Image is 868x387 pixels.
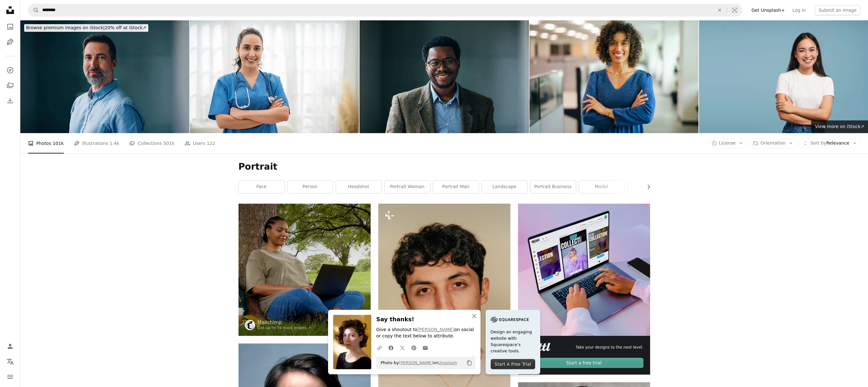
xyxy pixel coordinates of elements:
span: Relevance [810,140,849,146]
a: View more on iStock↗ [811,120,868,133]
span: Design an engaging website with Squarespace’s creative tools. [491,329,535,354]
a: Design an engaging website with Squarespace’s creative tools.Start A Free Trial [486,310,540,374]
img: Woman using laptop while sitting under a tree [239,204,371,336]
a: Get up to 7x more orders ↗ [258,326,311,330]
a: fashion [628,180,673,193]
button: scroll list to the right [643,180,650,193]
button: Visual search [727,4,742,16]
button: Menu [4,370,17,383]
div: Start a free trial [525,358,643,368]
a: Download History [4,94,17,107]
a: [PERSON_NAME] [399,360,433,365]
a: a man wearing a necklace with a cross on it [378,300,510,305]
span: Sort by [810,140,826,146]
form: Find visuals sitewide [28,4,743,17]
a: portrait business [530,180,576,193]
img: Confident Businessman Smiling in a Casual Suit and Glasses Indoors [360,20,528,133]
img: file-1705255347840-230a6ab5bca9image [491,315,529,324]
img: file-1719664968387-83d5a3f4d758image [518,204,650,336]
a: headshot [336,180,381,193]
a: Log in / Sign up [4,340,17,353]
span: 1.4k [110,140,119,147]
a: [PERSON_NAME] [417,327,454,332]
h1: Portrait [239,161,650,173]
a: Mailchimp [258,319,311,326]
button: Search Unsplash [28,4,39,16]
a: Take your designs to the next level.Start a free trial [518,204,650,375]
a: Unsplash [438,360,457,365]
span: License [719,140,736,146]
button: Sort byRelevance [799,138,860,148]
span: 122 [207,140,215,147]
a: portrait woman [385,180,430,193]
img: Portrait of a Woman in an Office [529,20,698,133]
span: Orientation [760,140,785,146]
a: portrait man [433,180,479,193]
a: Illustrations 1.4k [74,133,119,153]
a: Explore [4,64,17,77]
button: Submit an image [815,5,860,15]
a: Illustrations [4,36,17,48]
button: Orientation [749,138,797,148]
img: Confident Mature Man Smiling in Professional Attire with a Calm Background [20,20,189,133]
a: Collections [4,79,17,92]
button: License [708,138,747,148]
span: 501k [163,140,174,147]
a: Share on Pinterest [408,341,420,354]
div: 20% off at iStock ↗ [24,24,148,32]
a: face [239,180,284,193]
button: Copy to clipboard [464,357,475,368]
a: Browse premium images on iStock|20% off at iStock↗ [20,20,152,36]
a: model [579,180,624,193]
button: Clear [713,4,727,16]
span: View more on iStock ↗ [815,124,864,129]
a: Share on Twitter [397,341,408,354]
a: Woman using laptop while sitting under a tree [239,267,371,272]
a: Photos [4,20,17,33]
span: Photo by on [378,358,457,368]
div: Start A Free Trial [491,359,535,369]
a: Share on Facebook [385,341,397,354]
button: Language [4,355,17,368]
h3: Say thanks! [376,315,475,324]
a: Log in [789,5,810,15]
span: Browse premium images on iStock | [26,25,104,30]
img: Smiling healthcare professional in blue scrubs poses confidently in a bright, modern office setting [190,20,359,133]
p: Give a shoutout to on social or copy the text below to attribute. [376,327,475,339]
a: landscape [482,180,527,193]
a: Share over email [420,341,431,354]
a: Users 122 [185,133,215,153]
img: Smiling asian woman posing with crossed arms looking at camera on blue background [699,20,868,133]
a: Collections 501k [129,133,174,153]
a: Get Unsplash+ [748,5,789,15]
span: Take your designs to the next level. [575,345,643,350]
img: Go to Mailchimp's profile [245,320,255,330]
a: person [287,180,333,193]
